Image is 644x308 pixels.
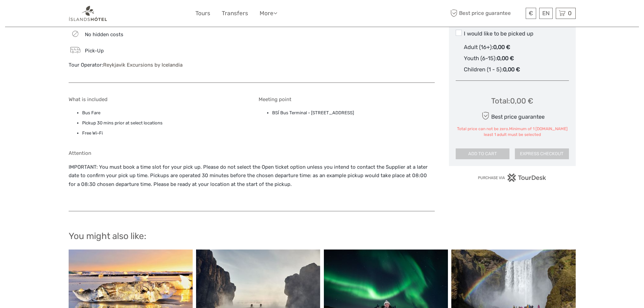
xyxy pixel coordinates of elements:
div: Tour Operator: [69,62,245,69]
span: Adult (16+) : [464,44,493,50]
span: No hidden costs [85,31,123,38]
li: Pickup 30 mins prior at select locations [82,119,245,127]
div: Total price can not be zero.Minimum of 1 [DOMAIN_NAME] least 1 adult must be selected [456,126,569,138]
span: 0,00 € [503,66,520,73]
span: Children (1 - 5) : [464,66,503,73]
li: Free Wi-Fi [82,129,245,137]
img: PurchaseViaTourDesk.png [478,173,546,182]
h2: You might also like: [69,231,576,242]
h5: What is included [69,96,245,102]
a: Transfers [222,8,248,18]
div: Total : 0,00 € [491,96,533,106]
img: 1298-aa34540a-eaca-4c1b-b063-13e4b802c612_logo_small.png [69,5,108,22]
button: EXPRESS CHECKOUT [515,148,569,159]
div: Best price guarantee [480,110,544,122]
span: 0 [567,10,573,17]
label: I would like to be picked up [456,30,569,38]
span: 0,00 € [493,44,510,50]
div: EN [539,8,553,19]
h5: Meeting point [259,96,435,102]
span: 0,00 € [497,55,514,62]
a: Reykjavik Excursions by Icelandia [103,62,183,68]
button: ADD TO CART [456,148,510,159]
span: Youth (6-15) : [464,55,497,62]
h5: Attention [69,150,435,156]
p: IMPORTANT: You must book a time slot for your pick up. Please do not select the Open ticket optio... [69,163,435,189]
li: BSÍ Bus Terminal - [STREET_ADDRESS] [272,109,435,117]
li: Bus Fare [82,109,245,117]
span: Best price guarantee [449,8,524,19]
span: € [529,10,533,17]
span: Pick-Up [85,48,104,54]
a: Tours [195,8,210,18]
a: More [260,8,277,18]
